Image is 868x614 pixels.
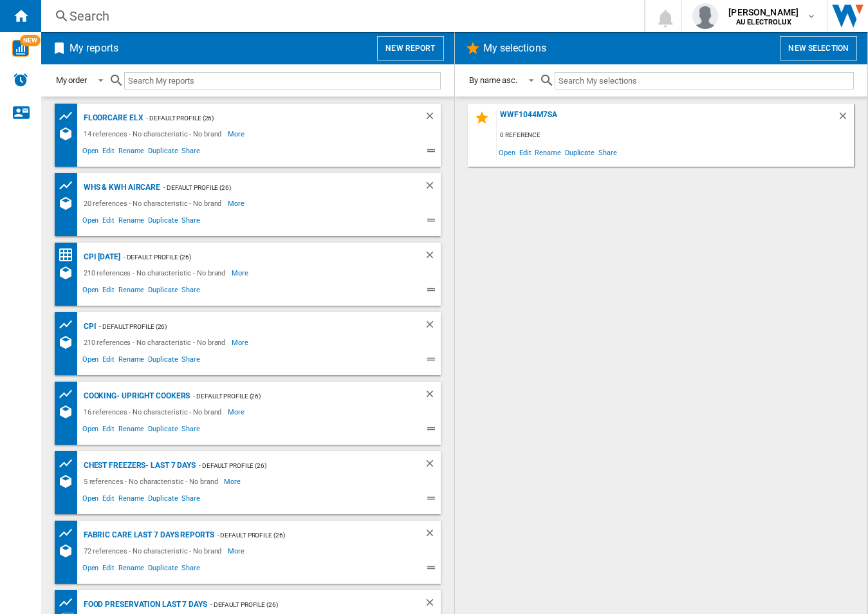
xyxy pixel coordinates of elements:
[100,284,116,299] span: Edit
[146,145,180,160] span: Duplicate
[224,474,243,489] span: More
[533,144,562,161] span: Rename
[80,249,120,265] div: CPI [DATE]
[58,474,80,489] div: References
[100,145,116,160] span: Edit
[228,543,246,559] span: More
[58,525,80,541] div: Product prices grid
[180,284,202,299] span: Share
[116,284,146,299] span: Rename
[116,423,146,438] span: Rename
[58,126,80,142] div: References
[228,196,246,211] span: More
[80,474,225,489] div: 5 references - No characteristic - No brand
[497,127,854,144] div: 0 reference
[692,3,718,29] img: profile.jpg
[146,284,180,299] span: Duplicate
[80,145,101,160] span: Open
[58,178,80,194] div: Product prices grid
[469,75,517,85] div: By name asc.
[120,249,398,265] div: - Default profile (26)
[481,36,549,60] h2: My selections
[424,527,441,543] div: Delete
[146,353,180,369] span: Duplicate
[116,145,146,160] span: Rename
[80,597,207,613] div: Food Preservation last 7 Days
[100,353,116,369] span: Edit
[80,527,214,543] div: Fabric Care Last 7 Days Reports
[58,317,80,333] div: Product prices grid
[180,145,202,160] span: Share
[180,353,202,369] span: Share
[80,562,101,577] span: Open
[424,180,441,196] div: Delete
[80,492,101,508] span: Open
[837,110,854,127] div: Delete
[80,423,101,438] span: Open
[12,40,29,57] img: wise-card.svg
[124,72,441,89] input: Search My reports
[80,126,228,142] div: 14 references - No characteristic - No brand
[80,284,101,299] span: Open
[214,527,398,543] div: - Default profile (26)
[424,458,441,474] div: Delete
[116,562,146,577] span: Rename
[146,423,180,438] span: Duplicate
[116,353,146,369] span: Rename
[228,404,246,420] span: More
[58,265,80,281] div: References
[58,108,80,124] div: Product prices grid
[517,144,533,161] span: Edit
[160,180,398,196] div: - Default profile (26)
[424,388,441,404] div: Delete
[424,319,441,335] div: Delete
[58,456,80,472] div: Product prices grid
[146,492,180,508] span: Duplicate
[100,492,116,508] span: Edit
[146,214,180,230] span: Duplicate
[13,72,28,88] img: alerts-logo.svg
[80,458,196,474] div: Chest Freezers- Last 7 Days
[497,144,517,161] span: Open
[180,492,202,508] span: Share
[58,404,80,420] div: References
[58,196,80,211] div: References
[58,543,80,559] div: References
[80,543,228,559] div: 72 references - No characteristic - No brand
[228,126,246,142] span: More
[563,144,596,161] span: Duplicate
[80,353,101,369] span: Open
[116,214,146,230] span: Rename
[146,562,180,577] span: Duplicate
[80,335,232,350] div: 210 references - No characteristic - No brand
[58,335,80,350] div: References
[207,597,398,613] div: - Default profile (26)
[67,36,121,60] h2: My reports
[58,386,80,402] div: Product prices grid
[58,247,80,263] div: Price Matrix
[80,214,101,230] span: Open
[80,180,160,196] div: WHS & KWH AirCare
[20,35,41,46] span: NEW
[180,423,202,438] span: Share
[377,36,443,60] button: New report
[56,75,87,85] div: My order
[58,595,80,611] div: Product prices grid
[96,319,398,335] div: - Default profile (26)
[100,423,116,438] span: Edit
[596,144,619,161] span: Share
[497,110,837,127] div: WWF1044M7SA
[736,18,791,26] b: AU ELECTROLUX
[180,214,202,230] span: Share
[80,319,97,335] div: CPI
[116,492,146,508] span: Rename
[143,110,398,126] div: - Default profile (26)
[69,7,611,25] div: Search
[80,110,143,126] div: Floorcare ELX
[100,214,116,230] span: Edit
[424,110,441,126] div: Delete
[80,196,228,211] div: 20 references - No characteristic - No brand
[196,458,398,474] div: - Default profile (26)
[80,388,190,404] div: Cooking- Upright Cookers
[190,388,398,404] div: - Default profile (26)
